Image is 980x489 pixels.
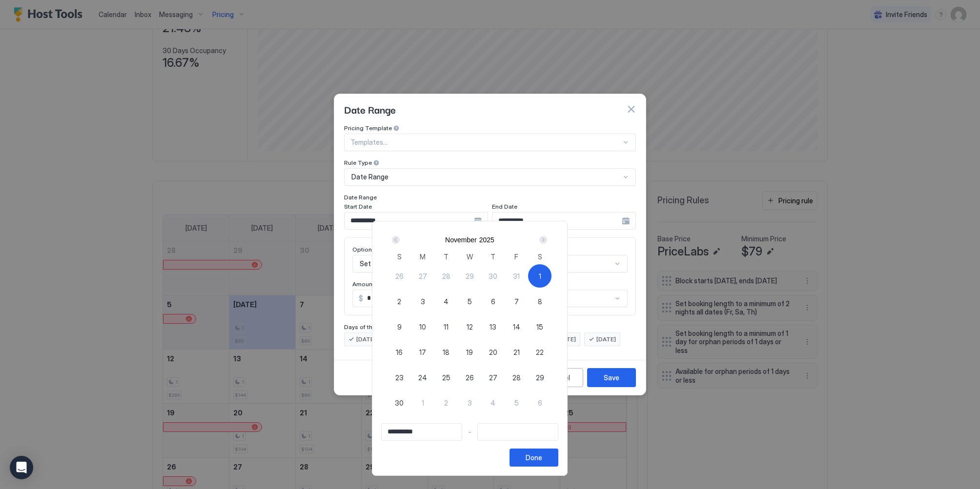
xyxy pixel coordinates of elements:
[468,398,472,408] span: 3
[434,315,458,338] button: 11
[422,398,424,408] span: 1
[536,234,549,246] button: Next
[505,340,528,364] button: 21
[411,264,434,288] button: 27
[397,322,402,332] span: 9
[419,322,426,332] span: 10
[467,252,473,262] span: W
[442,372,450,383] span: 25
[388,290,411,313] button: 2
[434,340,458,364] button: 18
[538,398,542,408] span: 6
[434,391,458,414] button: 2
[505,290,528,313] button: 7
[514,252,518,262] span: F
[396,347,403,357] span: 16
[466,271,474,281] span: 29
[397,296,401,307] span: 2
[443,347,449,357] span: 18
[528,366,551,389] button: 29
[526,452,542,463] div: Done
[466,372,474,383] span: 26
[536,347,544,357] span: 22
[481,290,505,313] button: 6
[538,252,542,262] span: S
[481,366,505,389] button: 27
[514,296,519,307] span: 7
[411,340,434,364] button: 17
[458,264,481,288] button: 29
[444,398,448,408] span: 2
[388,264,411,288] button: 26
[481,340,505,364] button: 20
[513,322,520,332] span: 14
[528,340,551,364] button: 22
[490,252,495,262] span: T
[528,264,551,288] button: 1
[444,252,449,262] span: T
[491,296,495,307] span: 6
[395,372,404,383] span: 23
[458,340,481,364] button: 19
[513,271,520,281] span: 31
[513,347,520,357] span: 21
[528,315,551,338] button: 15
[505,391,528,414] button: 5
[490,398,495,408] span: 4
[514,398,519,408] span: 5
[481,315,505,338] button: 13
[479,236,494,244] button: 2025
[395,398,404,408] span: 30
[434,264,458,288] button: 28
[539,271,541,281] span: 1
[489,372,497,383] span: 27
[382,424,462,440] input: Input Field
[458,366,481,389] button: 26
[536,322,543,332] span: 15
[536,372,544,383] span: 29
[388,366,411,389] button: 23
[411,366,434,389] button: 24
[420,252,426,262] span: M
[411,391,434,414] button: 1
[468,428,471,436] span: -
[505,366,528,389] button: 28
[444,322,449,332] span: 11
[481,391,505,414] button: 4
[418,372,427,383] span: 24
[388,315,411,338] button: 9
[444,296,449,307] span: 4
[467,322,473,332] span: 12
[528,391,551,414] button: 6
[388,391,411,414] button: 30
[505,315,528,338] button: 14
[505,264,528,288] button: 31
[458,391,481,414] button: 3
[468,296,472,307] span: 5
[528,290,551,313] button: 8
[10,456,33,479] div: Open Intercom Messenger
[445,236,477,244] button: November
[478,424,558,440] input: Input Field
[419,347,426,357] span: 17
[458,315,481,338] button: 12
[388,340,411,364] button: 16
[411,315,434,338] button: 10
[510,449,558,467] button: Done
[538,296,542,307] span: 8
[419,271,427,281] span: 27
[512,372,521,383] span: 28
[395,271,404,281] span: 26
[466,347,473,357] span: 19
[489,347,497,357] span: 20
[390,234,403,246] button: Prev
[434,290,458,313] button: 4
[489,271,497,281] span: 30
[411,290,434,313] button: 3
[434,366,458,389] button: 25
[397,252,402,262] span: S
[442,271,450,281] span: 28
[481,264,505,288] button: 30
